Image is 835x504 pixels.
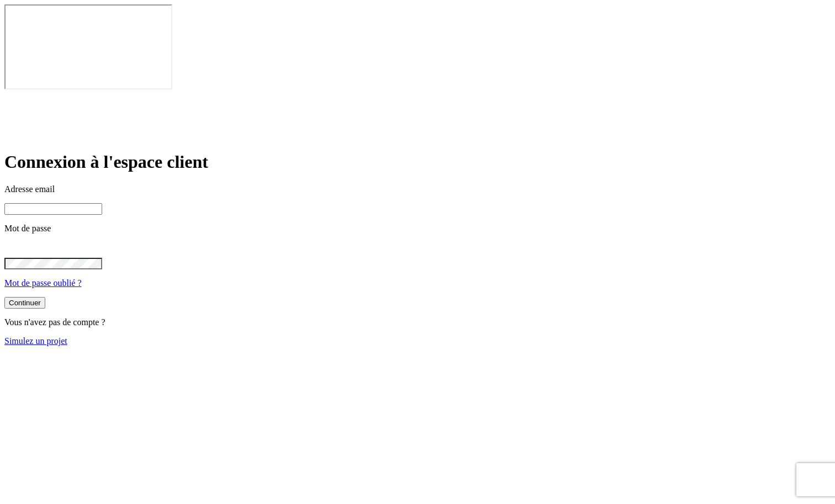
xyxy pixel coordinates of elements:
div: Continuer [9,299,41,307]
h1: Connexion à l'espace client [4,152,831,172]
a: Mot de passe oublié ? [4,278,82,288]
p: Adresse email [4,184,831,194]
p: Mot de passe [4,224,831,234]
a: Simulez un projet [4,336,67,346]
button: Continuer [4,297,45,309]
p: Vous n'avez pas de compte ? [4,317,831,327]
